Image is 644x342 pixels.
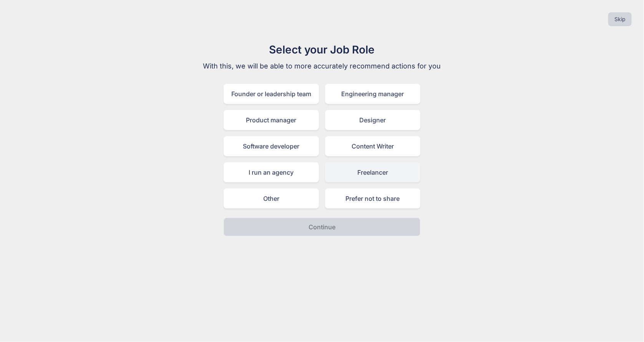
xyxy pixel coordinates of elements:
[325,84,420,104] div: Engineering manager
[325,162,420,182] div: Freelancer
[224,84,319,104] div: Founder or leadership team
[608,12,632,26] button: Skip
[224,136,319,156] div: Software developer
[325,136,420,156] div: Content Writer
[224,218,420,236] button: Continue
[224,162,319,182] div: I run an agency
[325,110,420,130] div: Designer
[193,61,451,72] p: With this, we will be able to more accurately recommend actions for you
[309,222,335,232] p: Continue
[325,189,420,209] div: Prefer not to share
[193,42,451,58] h1: Select your Job Role
[224,110,319,130] div: Product manager
[224,189,319,209] div: Other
